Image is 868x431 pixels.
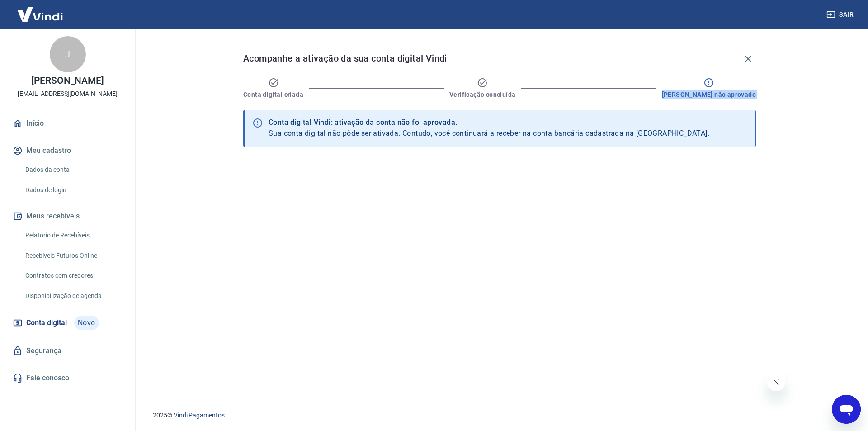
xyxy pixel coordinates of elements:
div: J [50,36,86,72]
button: Meus recebíveis [11,206,124,226]
a: Início [11,114,124,133]
span: Olá! Precisa de ajuda? [5,6,76,14]
p: [PERSON_NAME] [31,76,104,85]
p: 2025 © [153,411,846,420]
a: Vindi Pagamentos [174,412,225,419]
img: Vindi [11,0,70,28]
span: Verificação concluída [449,90,515,99]
span: Sua conta digital não pôde ser ativada. Contudo, você continuará a receber na conta bancária cada... [269,129,709,137]
span: [PERSON_NAME] não aprovado [662,90,756,99]
iframe: Fechar mensagem [767,373,785,391]
a: Conta digitalNovo [11,312,124,334]
button: Meu cadastro [11,141,124,161]
button: Sair [825,6,857,23]
span: Conta digital criada [243,90,303,99]
a: Disponibilização de agenda [22,287,124,305]
a: Segurança [11,341,124,361]
span: Acompanhe a ativação da sua conta digital Vindi [243,51,447,66]
span: Conta digital [26,317,67,329]
a: Recebíveis Futuros Online [22,246,124,265]
a: Relatório de Recebíveis [22,226,124,245]
iframe: Botão para abrir a janela de mensagens [832,395,861,424]
div: Conta digital Vindi: ativação da conta não foi aprovada. [269,117,709,128]
a: Fale conosco [11,368,124,388]
a: Dados da conta [22,161,124,179]
p: [EMAIL_ADDRESS][DOMAIN_NAME] [18,89,118,99]
a: Contratos com credores [22,266,124,285]
span: Novo [74,316,99,330]
a: Dados de login [22,181,124,199]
